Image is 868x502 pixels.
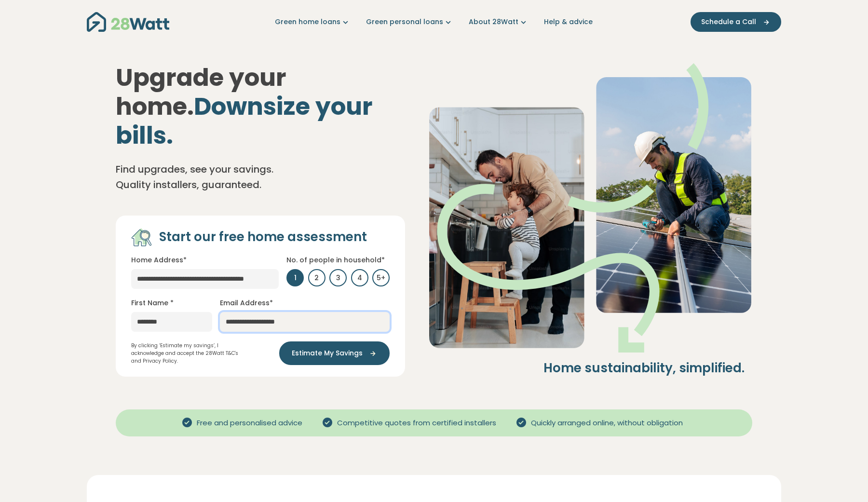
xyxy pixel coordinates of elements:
[428,360,745,377] h4: Home sustainability, simplified.
[286,269,304,286] label: 1
[292,348,363,358] span: Estimate My Savings
[220,298,273,308] label: Email Address*
[366,17,453,27] a: Green personal loans
[544,17,593,27] a: Help & advice
[691,12,781,32] button: Schedule a Call
[333,418,500,429] span: Competitive quotes from certified installers
[351,269,368,286] label: 4
[329,269,347,286] label: 3
[131,342,248,365] p: By clicking ‘Estimate my savings’, I acknowledge and accept the 28Watt T&C's and Privacy Policy.
[131,298,174,308] label: First Name *
[116,162,309,192] p: Find upgrades, see your savings. Quality installers, guaranteed.
[131,255,187,265] label: Home Address*
[279,341,390,365] button: Estimate My Savings
[286,255,385,265] label: No. of people in household*
[116,63,405,150] h1: Upgrade your home.
[87,12,169,32] img: 28Watt
[308,269,325,286] label: 2
[87,10,781,34] nav: Main navigation
[701,17,756,27] span: Schedule a Call
[820,456,868,502] iframe: Chat Widget
[193,418,306,429] span: Free and personalised advice
[372,269,390,286] label: 5+
[469,17,529,27] a: About 28Watt
[275,17,351,27] a: Green home loans
[527,418,687,429] span: Quickly arranged online, without obligation
[116,89,373,152] span: Downsize your bills.
[159,229,367,245] h4: Start our free home assessment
